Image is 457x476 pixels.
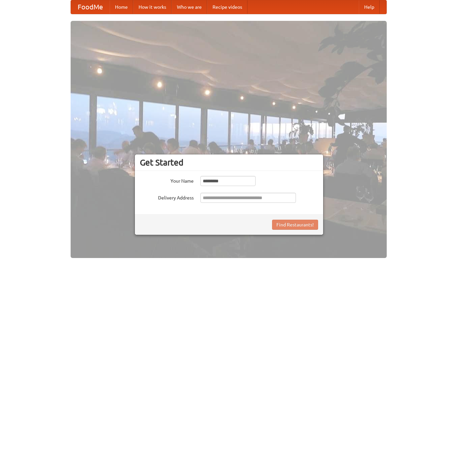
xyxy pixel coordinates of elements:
[272,220,318,230] button: Find Restaurants!
[207,0,247,14] a: Recipe videos
[71,0,110,14] a: FoodMe
[133,0,172,14] a: How it works
[140,157,318,168] h3: Get Started
[172,0,207,14] a: Who we are
[110,0,133,14] a: Home
[140,193,194,201] label: Delivery Address
[140,176,194,184] label: Your Name
[359,0,380,14] a: Help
